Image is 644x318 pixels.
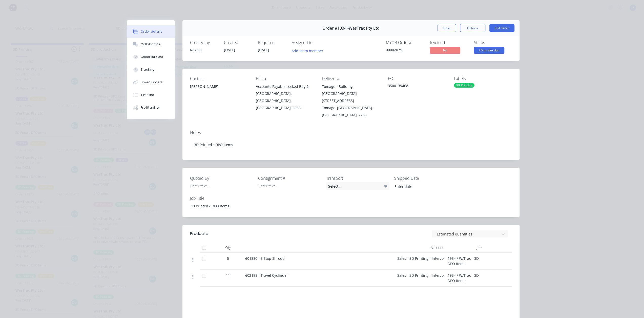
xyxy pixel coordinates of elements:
[258,40,286,45] div: Required
[292,47,326,54] button: Add team member
[430,40,468,45] div: Invoiced
[256,76,314,81] div: Bill to
[224,47,235,52] span: [DATE]
[190,40,218,45] div: Created by
[474,47,504,53] span: 3D production
[226,273,230,278] span: 11
[127,101,175,114] button: Profitability
[394,175,458,181] label: Shipped Date
[489,24,514,32] button: Edit Order
[227,256,229,261] span: 5
[141,42,161,47] div: Collaborate
[245,256,285,261] span: 601880 - E Stop Shroud
[141,29,162,34] div: Order details
[322,76,380,81] div: Deliver to
[322,83,380,118] div: Tomago - Building [GEOGRAPHIC_DATA][STREET_ADDRESS]Tomago, [GEOGRAPHIC_DATA], [GEOGRAPHIC_DATA], ...
[141,80,162,85] div: Linked Orders
[454,83,474,88] div: 3D Printing
[213,243,243,253] div: Qty
[326,182,389,190] div: Select...
[190,137,512,152] div: 3D Printed - DPO Items
[474,40,512,45] div: Status
[127,51,175,63] button: Checklists 0/0
[190,83,248,99] div: [PERSON_NAME]
[391,183,454,190] input: Enter date
[256,83,314,111] div: Accounts Payable Locked Bag 9[GEOGRAPHIC_DATA], [GEOGRAPHIC_DATA], [GEOGRAPHIC_DATA], 6936
[446,270,484,287] div: 1934 / W/Trac - 3D DPO Items
[322,83,380,104] div: Tomago - Building [GEOGRAPHIC_DATA][STREET_ADDRESS]
[141,55,163,59] div: Checklists 0/0
[395,270,446,287] div: Sales - 3D Printing - Interco
[190,175,253,181] label: Quoted By
[190,231,208,237] div: Products
[141,67,155,72] div: Tracking
[388,76,446,81] div: PO
[190,83,248,90] div: [PERSON_NAME]
[386,47,424,52] div: 00002075
[127,25,175,38] button: Order details
[326,175,389,181] label: Transport
[258,47,269,52] span: [DATE]
[322,104,380,118] div: Tomago, [GEOGRAPHIC_DATA], [GEOGRAPHIC_DATA], 2283
[474,47,504,55] button: 3D production
[190,76,248,81] div: Contact
[292,40,342,45] div: Assigned to
[190,195,253,201] label: Job Title
[190,47,218,52] div: KAYSEE
[224,40,252,45] div: Created
[256,83,314,90] div: Accounts Payable Locked Bag 9
[141,93,154,97] div: Timeline
[395,243,446,253] div: Account
[127,89,175,101] button: Timeline
[386,40,424,45] div: MYOB Order #
[245,273,288,278] span: 602198 - Travel Cyclinder
[256,90,314,111] div: [GEOGRAPHIC_DATA], [GEOGRAPHIC_DATA], [GEOGRAPHIC_DATA], 6936
[258,175,321,181] label: Consignment #
[395,253,446,270] div: Sales - 3D Printing - Interco
[430,47,460,53] span: No
[127,76,175,89] button: Linked Orders
[141,105,160,110] div: Profitability
[322,26,349,31] span: Order #1934 -
[446,253,484,270] div: 1934 / W/Trac - 3D DPO Items
[127,63,175,76] button: Tracking
[388,83,446,90] div: 3500139468
[460,24,485,32] button: Options
[454,76,512,81] div: Labels
[186,202,250,210] div: 3D Printed - DPO Items
[289,47,326,54] button: Add team member
[438,24,456,32] button: Close
[127,38,175,51] button: Collaborate
[349,26,380,31] span: WesTrac Pty Ltd
[190,130,512,135] div: Notes
[446,243,484,253] div: Job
